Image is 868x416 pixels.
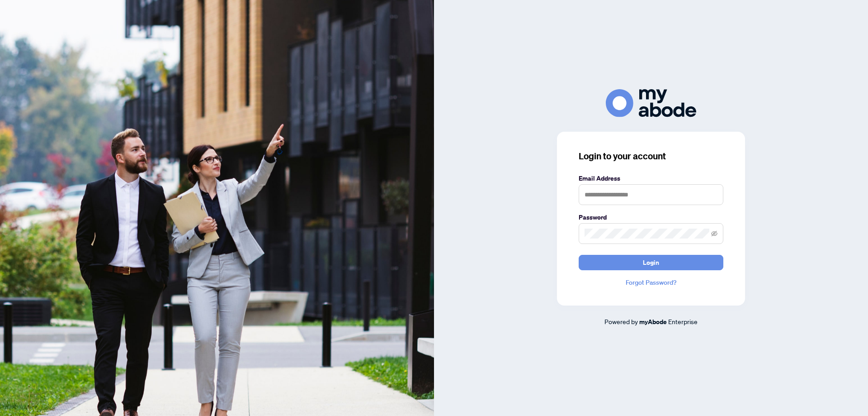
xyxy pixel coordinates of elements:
[643,255,659,270] span: Login
[604,317,638,325] span: Powered by
[579,150,723,163] h3: Login to your account
[606,89,696,117] img: ma-logo
[579,212,723,222] label: Password
[579,173,723,183] label: Email Address
[579,277,723,287] a: Forgot Password?
[711,230,717,237] span: eye-invisible
[579,255,723,270] button: Login
[639,317,667,327] a: myAbode
[668,317,698,325] span: Enterprise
